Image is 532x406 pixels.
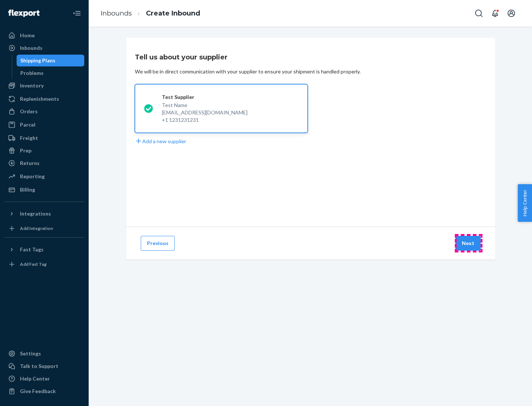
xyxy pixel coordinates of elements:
div: Talk to Support [20,362,58,370]
div: Add Integration [20,225,53,231]
div: Parcel [20,121,35,128]
a: Freight [4,132,84,144]
button: Add a new supplier [135,137,186,145]
button: Open account menu [504,6,519,21]
div: Settings [20,350,41,357]
button: Previous [141,236,175,251]
div: Reporting [20,173,45,180]
div: Orders [20,108,38,115]
a: Inventory [4,80,84,92]
a: Reporting [4,171,84,182]
a: Help Center [4,373,84,385]
button: Open Search Box [471,6,486,21]
div: Fast Tags [20,246,44,253]
div: Billing [20,186,35,193]
div: Shipping Plans [20,57,55,64]
div: Give Feedback [20,388,56,395]
a: Replenishments [4,93,84,105]
a: Orders [4,106,84,117]
a: Parcel [4,119,84,131]
div: Help Center [20,375,50,382]
button: Help Center [518,184,532,222]
button: Next [456,236,481,251]
a: Create Inbound [146,9,200,17]
div: We will be in direct communication with your supplier to ensure your shipment is handled properly. [135,68,361,75]
div: Inventory [20,82,44,89]
ol: breadcrumbs [95,3,206,24]
div: Freight [20,134,38,142]
a: Billing [4,184,84,196]
div: Inbounds [20,44,42,52]
button: Integrations [4,208,84,220]
a: Inbounds [100,9,132,17]
div: Prep [20,147,31,154]
a: Talk to Support [4,360,84,372]
button: Fast Tags [4,244,84,255]
a: Problems [17,67,85,79]
img: Flexport logo [8,10,40,17]
button: Give Feedback [4,385,84,397]
a: Settings [4,348,84,359]
button: Close Navigation [69,6,84,21]
a: Prep [4,145,84,156]
a: Returns [4,157,84,169]
div: Problems [20,69,44,77]
div: Add Fast Tag [20,261,47,267]
a: Shipping Plans [17,55,85,66]
div: Integrations [20,210,51,217]
a: Add Fast Tag [4,258,84,270]
div: Returns [20,159,40,167]
div: Home [20,32,35,39]
h3: Tell us about your supplier [135,52,228,62]
a: Inbounds [4,42,84,54]
a: Home [4,30,84,41]
div: Replenishments [20,95,59,103]
a: Add Integration [4,223,84,234]
button: Open notifications [488,6,502,21]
